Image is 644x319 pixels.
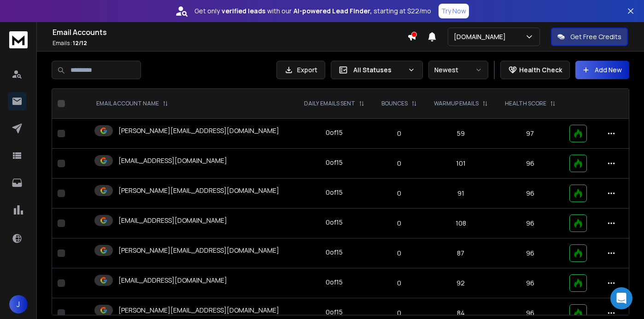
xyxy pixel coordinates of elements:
[222,6,265,16] strong: verified leads
[496,149,564,179] td: 96
[379,219,420,228] p: 0
[379,308,420,318] p: 0
[9,295,28,313] button: J
[118,126,279,135] p: [PERSON_NAME][EMAIL_ADDRESS][DOMAIN_NAME]
[551,28,628,46] button: Get Free Credits
[425,179,496,209] td: 91
[118,306,279,315] p: [PERSON_NAME][EMAIL_ADDRESS][DOMAIN_NAME]
[326,307,343,317] div: 0 of 15
[610,287,632,309] div: Open Intercom Messenger
[381,100,408,107] p: BOUNCES
[53,40,407,47] p: Emails :
[496,179,564,209] td: 96
[326,188,343,197] div: 0 of 15
[118,216,227,225] p: [EMAIL_ADDRESS][DOMAIN_NAME]
[428,61,488,79] button: Newest
[194,6,431,16] p: Get only with our starting at $22/mo
[441,6,466,16] p: Try Now
[118,156,227,165] p: [EMAIL_ADDRESS][DOMAIN_NAME]
[118,186,279,195] p: [PERSON_NAME][EMAIL_ADDRESS][DOMAIN_NAME]
[425,268,496,298] td: 92
[326,248,343,257] div: 0 of 15
[326,128,343,137] div: 0 of 15
[73,39,87,47] span: 12 / 12
[326,218,343,227] div: 0 of 15
[575,61,629,79] button: Add New
[379,278,420,288] p: 0
[505,100,546,107] p: HEALTH SCORE
[96,100,168,107] div: EMAIL ACCOUNT NAME
[379,159,420,168] p: 0
[276,61,325,79] button: Export
[500,61,570,79] button: Health Check
[496,268,564,298] td: 96
[53,27,407,38] h1: Email Accounts
[326,278,343,287] div: 0 of 15
[326,158,343,167] div: 0 of 15
[425,119,496,149] td: 59
[118,246,279,255] p: [PERSON_NAME][EMAIL_ADDRESS][DOMAIN_NAME]
[425,238,496,268] td: 87
[118,276,227,285] p: [EMAIL_ADDRESS][DOMAIN_NAME]
[379,249,420,258] p: 0
[570,32,621,41] p: Get Free Credits
[496,119,564,149] td: 97
[293,6,372,16] strong: AI-powered Lead Finder,
[425,209,496,238] td: 108
[9,31,28,48] img: logo
[353,65,404,75] p: All Statuses
[434,100,479,107] p: WARMUP EMAILS
[379,129,420,138] p: 0
[379,189,420,198] p: 0
[425,149,496,179] td: 101
[496,209,564,238] td: 96
[519,65,562,75] p: Health Check
[496,238,564,268] td: 96
[304,100,355,107] p: DAILY EMAILS SENT
[454,32,509,41] p: [DOMAIN_NAME]
[439,4,469,18] button: Try Now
